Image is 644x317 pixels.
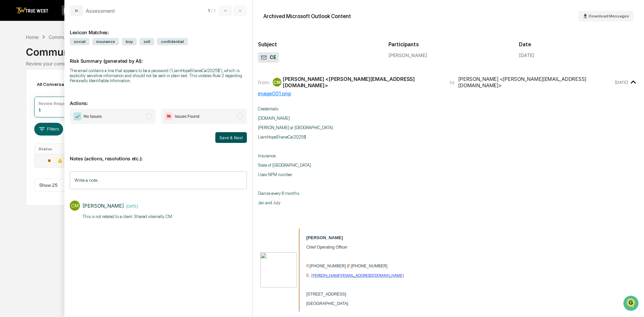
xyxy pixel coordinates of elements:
div: image001.png [258,90,639,97]
span: sell [140,38,154,45]
span: CE [261,54,276,61]
p: [PERSON_NAME] at [GEOGRAPHIC_DATA] [258,125,639,130]
span: E. [306,273,310,278]
p: Uses NPM number [258,172,639,177]
div: 🔎 [7,98,12,103]
span: Pylon [67,114,81,119]
p: Actions: [70,92,247,106]
button: Start new chat [114,53,122,61]
h2: Participants [388,41,508,48]
span: [GEOGRAPHIC_DATA] [306,301,348,306]
p: This is not related to a client. Shared internally. CM ​ [83,213,173,220]
span: social [70,38,90,45]
img: 1746055101610-c473b297-6a78-478c-a979-82029cc54cd1 [7,51,19,63]
div: Review Required [39,101,71,106]
a: Powered byPylon [47,113,81,119]
span: Attestations [55,85,83,91]
span: [PHONE_NUMBER] [351,264,387,268]
div: [DATE] [519,52,534,58]
div: [PERSON_NAME] [83,203,124,209]
span: Chief Operating Officer [306,245,347,250]
div: [PERSON_NAME] [388,52,508,58]
span: insurance [92,38,119,45]
div: Home [26,34,39,40]
div: [PERSON_NAME] <[PERSON_NAME][EMAIL_ADDRESS][DOMAIN_NAME]> [458,76,613,89]
img: Flag [165,112,173,120]
time: Wednesday, September 24, 2025 at 11:02:42 AM CDT [124,203,138,209]
div: Review your communication records across channels [26,61,618,66]
div: Communications Archive [26,41,618,58]
p: Notes (actions, resolutions etc.): [70,148,247,161]
div: CM [70,201,80,211]
span: P. [306,264,310,268]
div: 🗄️ [49,85,54,91]
div: All Conversations [34,79,85,90]
div: 1 [39,107,41,113]
span: 1 [208,8,210,13]
div: [PERSON_NAME] <[PERSON_NAME][EMAIL_ADDRESS][DOMAIN_NAME]> [283,76,441,89]
span: Download Messages [589,14,629,18]
p: How can we help? [7,14,122,25]
p: Diarize every 6 months [258,191,639,196]
iframe: Open customer support [623,295,641,313]
p: State of [GEOGRAPHIC_DATA] [258,163,639,168]
span: Data Lookup [13,97,42,104]
div: Communications Archive [49,34,103,40]
span: to: [449,79,455,86]
div: 🖐️ [7,85,12,91]
a: 🔎Data Lookup [4,95,45,107]
div: Lexicon Matches: [70,21,247,35]
a: 🖐️Preclearance [4,82,46,94]
span: [PHONE_NUMBER] | [310,264,348,268]
span: No Issues [84,113,102,120]
p: Risk Summary (generated by AI): [70,50,247,64]
span: from: [258,79,270,86]
div: The email contains a line that appears to be a password ('LiamHopeShaneCal2025$'), which is expli... [70,68,247,83]
a: 🗄️Attestations [46,82,86,94]
img: logo [16,7,48,14]
img: Checkmark [73,112,82,120]
h2: Subject [258,41,378,48]
th: Status [35,144,78,154]
span: confidential [157,38,188,45]
img: image001.png@01DC2729.7D9436C0 [260,252,297,287]
span: F. [348,264,351,268]
p: [DOMAIN_NAME] [258,116,639,121]
button: Filters [34,123,63,136]
div: CM [273,78,281,87]
div: We're available if you need us! [23,58,85,63]
span: / 1 [211,8,217,13]
div: Start new chat [23,51,110,58]
h2: Date [519,41,639,48]
a: [PERSON_NAME][EMAIL_ADDRESS][DOMAIN_NAME] [311,273,404,278]
span: [STREET_ADDRESS] [306,292,346,297]
p: Insurance: [258,153,639,158]
p: Credentials: [258,106,639,111]
p: LiamHopeShaneCal2025$ [258,135,639,140]
button: Save & Next [215,132,247,143]
time: Tuesday, September 16, 2025 at 6:06:19 PM [615,80,628,85]
p: Jan and July [258,200,639,205]
div: Archived Microsoft Outlook Content [263,13,351,19]
span: Issues Found [175,113,199,120]
div: Assessment [86,8,115,14]
span: [PERSON_NAME] [306,235,343,240]
span: buy [122,38,137,45]
span: Preclearance [13,85,43,91]
button: Download Messages [578,11,633,21]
